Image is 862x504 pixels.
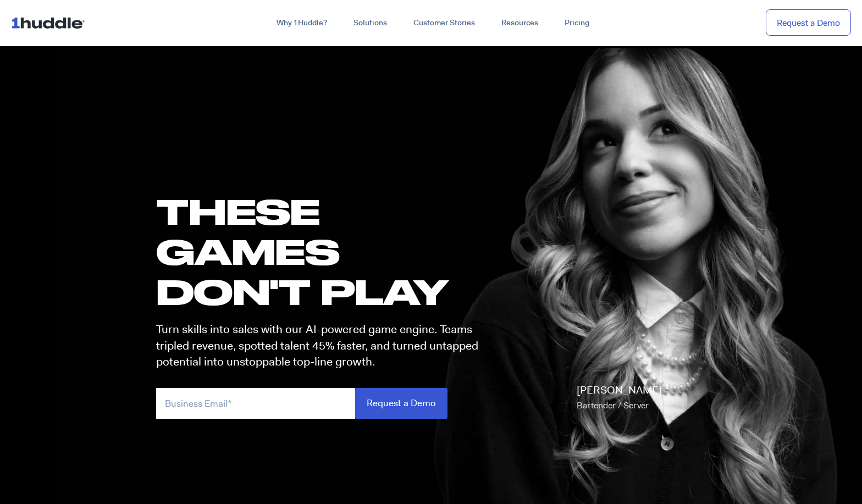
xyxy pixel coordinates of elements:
[156,191,488,312] h1: these GAMES DON'T PLAY
[156,388,355,418] input: Business Email*
[355,388,447,418] input: Request a Demo
[577,400,649,411] span: Bartender / Server
[577,383,662,413] p: [PERSON_NAME]
[400,13,488,33] a: Customer Stories
[156,322,488,370] p: Turn skills into sales with our AI-powered game engine. Teams tripled revenue, spotted talent 45%...
[11,12,90,33] img: ...
[263,13,340,33] a: Why 1Huddle?
[766,9,851,36] a: Request a Demo
[551,13,603,33] a: Pricing
[340,13,400,33] a: Solutions
[488,13,551,33] a: Resources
